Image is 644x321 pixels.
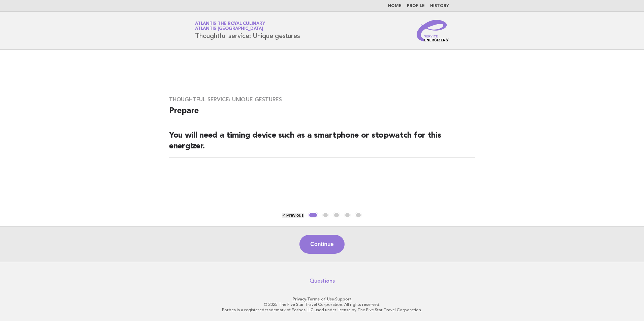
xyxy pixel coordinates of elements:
[407,4,425,8] a: Profile
[310,278,335,284] a: Questions
[388,4,401,8] a: Home
[195,22,265,31] a: Atlantis the Royal CulinaryAtlantis [GEOGRAPHIC_DATA]
[116,296,528,302] p: · ·
[282,213,303,218] button: < Previous
[195,22,300,39] h1: Thoughtful service: Unique gestures
[335,297,352,301] a: Support
[417,20,449,41] img: Service Energizers
[430,4,449,8] a: History
[299,235,344,254] button: Continue
[116,307,528,313] p: Forbes is a registered trademark of Forbes LLC used under license by The Five Star Travel Corpora...
[169,106,475,122] h2: Prepare
[116,302,528,307] p: © 2025 The Five Star Travel Corporation. All rights reserved.
[195,27,263,31] span: Atlantis [GEOGRAPHIC_DATA]
[307,297,334,301] a: Terms of Use
[169,130,475,157] h2: You will need a timing device such as a smartphone or stopwatch for this energizer.
[308,212,318,219] button: 1
[293,297,306,301] a: Privacy
[169,96,475,103] h3: Thoughtful service: Unique gestures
